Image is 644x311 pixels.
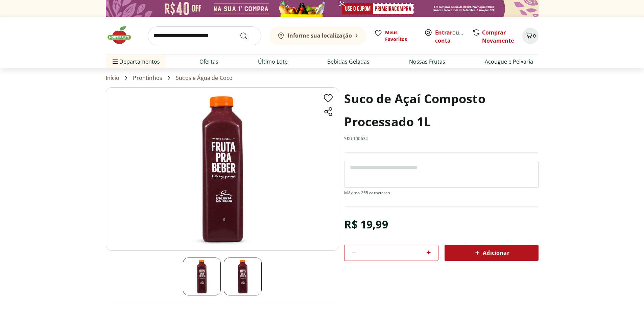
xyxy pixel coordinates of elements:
[344,215,388,234] div: R$ 19,99
[269,26,366,45] button: Informe sua localização
[224,258,262,295] img: Principal
[258,58,288,66] a: Último Lote
[435,29,472,44] a: Criar conta
[445,245,539,261] button: Adicionar
[106,75,120,81] a: Início
[176,75,233,81] a: Sucos e Água de Coco
[344,87,538,133] h1: Suco de Açaí Composto Processado 1L
[473,249,509,257] span: Adicionar
[435,28,465,45] span: ou
[409,58,445,66] a: Nossas Frutas
[385,29,416,43] span: Meus Favoritos
[522,28,539,44] button: Carrinho
[106,87,339,251] img: Principal
[240,32,256,40] button: Submit Search
[288,32,352,39] b: Informe sua localização
[374,29,416,43] a: Meus Favoritos
[344,136,368,141] p: SKU: 100634
[111,53,119,70] button: Menu
[485,58,533,66] a: Açougue e Peixaria
[482,29,514,44] a: Comprar Novamente
[111,53,160,70] span: Departamentos
[199,58,218,66] a: Ofertas
[327,58,369,66] a: Bebidas Geladas
[533,32,536,39] span: 0
[133,75,162,81] a: Prontinhos
[148,26,261,45] input: search
[183,258,221,295] img: Principal
[435,29,452,36] a: Entrar
[106,25,140,45] img: Hortifruti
